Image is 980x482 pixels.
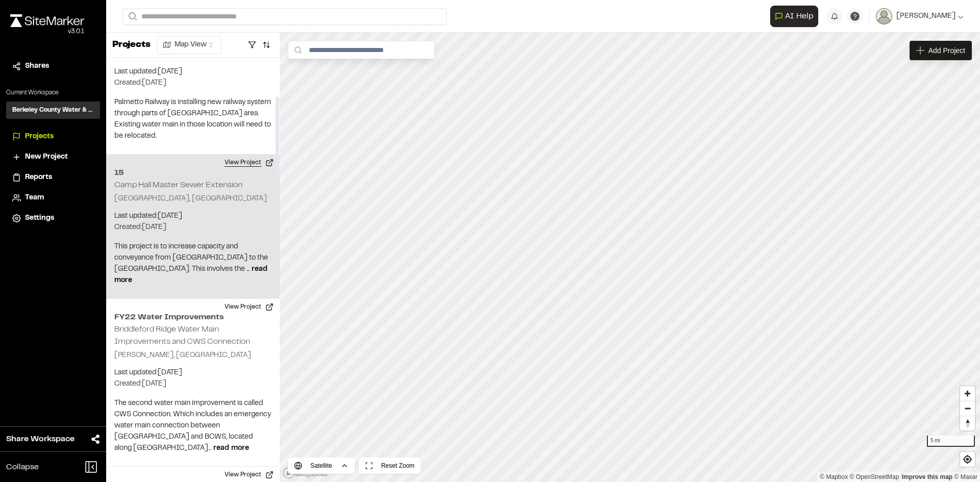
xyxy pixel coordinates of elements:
button: Find my location [960,452,975,467]
p: Created: [DATE] [114,378,272,390]
span: Share Workspace [6,433,75,445]
p: Last updated: [DATE] [114,367,272,378]
button: Open AI Assistant [770,6,818,27]
p: Projects [112,38,151,52]
p: Created: [DATE] [114,78,272,89]
a: New Project [12,151,94,163]
a: Mapbox logo [283,467,328,479]
span: read more [213,445,249,451]
p: Last updated: [DATE] [114,211,272,222]
span: Add Project [928,45,965,56]
div: 5 mi [927,436,975,447]
span: Shares [25,61,49,72]
span: Settings [25,213,54,224]
h2: Briddleford Ridge Water Main Improvements and CWS Connection [114,326,250,345]
a: Projects [12,131,94,142]
a: Settings [12,213,94,224]
span: AI Help [785,10,814,22]
img: User [876,8,892,24]
canvas: Map [280,33,980,482]
button: Reset Zoom [359,458,421,474]
button: View Project [218,155,280,171]
a: OpenStreetMap [850,473,899,480]
p: [PERSON_NAME], [GEOGRAPHIC_DATA] [114,350,272,361]
p: Palmetto Railway is installing new railway system through parts of [GEOGRAPHIC_DATA] area. Existi... [114,97,272,142]
button: Zoom out [960,401,975,416]
p: [GEOGRAPHIC_DATA], [GEOGRAPHIC_DATA] [114,193,272,205]
h2: 15 [114,167,272,179]
button: View Project [218,299,280,315]
a: Mapbox [820,473,848,480]
button: Reset bearing to north [960,416,975,430]
p: Created: [DATE] [114,222,272,233]
h2: FY22 Water Improvements [114,311,272,323]
button: Search [122,8,141,25]
h2: Camp Hall Master Sewer Extension [114,182,242,189]
div: Open AI Assistant [770,6,822,27]
button: [PERSON_NAME] [876,8,964,24]
span: [PERSON_NAME] [896,11,955,22]
span: Reset bearing to north [960,416,975,430]
p: This project is to increase capacity and conveyance from [GEOGRAPHIC_DATA] to the [GEOGRAPHIC_DAT... [114,241,272,286]
button: Satellite [288,458,355,474]
span: New Project [25,151,68,163]
img: rebrand.png [10,14,84,27]
span: Collapse [6,461,39,473]
button: Zoom in [960,386,975,401]
a: Team [12,192,94,204]
a: Reports [12,172,94,183]
div: Oh geez...please don't... [10,27,84,36]
p: Current Workspace [6,88,100,97]
h3: Berkeley County Water & Sewer [12,106,94,115]
span: Reports [25,172,52,183]
a: Shares [12,61,94,72]
p: Last updated: [DATE] [114,66,272,78]
span: Team [25,192,44,204]
a: Maxar [954,473,977,480]
p: The second water main improvement is called CWS Connection. Which includes an emergency water mai... [114,398,272,454]
a: Map feedback [902,473,952,480]
span: Projects [25,131,54,142]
